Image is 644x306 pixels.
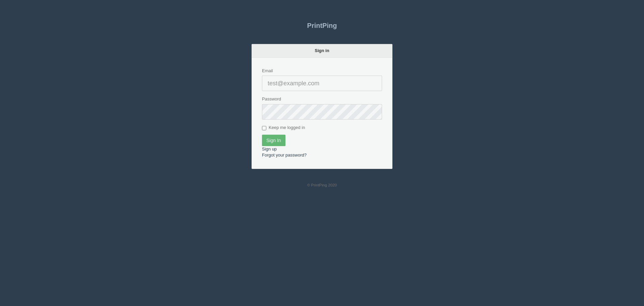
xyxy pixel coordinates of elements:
a: Forgot your password? [262,152,307,157]
input: test@example.com [262,75,382,91]
label: Email [262,68,273,74]
a: Sign up [262,146,277,151]
label: Password [262,96,281,102]
label: Keep me logged in [262,124,305,131]
input: Keep me logged in [262,126,266,130]
a: PrintPing [252,17,392,34]
small: © PrintPing 2020 [307,183,337,187]
strong: Sign in [315,48,329,53]
input: Sign In [262,134,285,146]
